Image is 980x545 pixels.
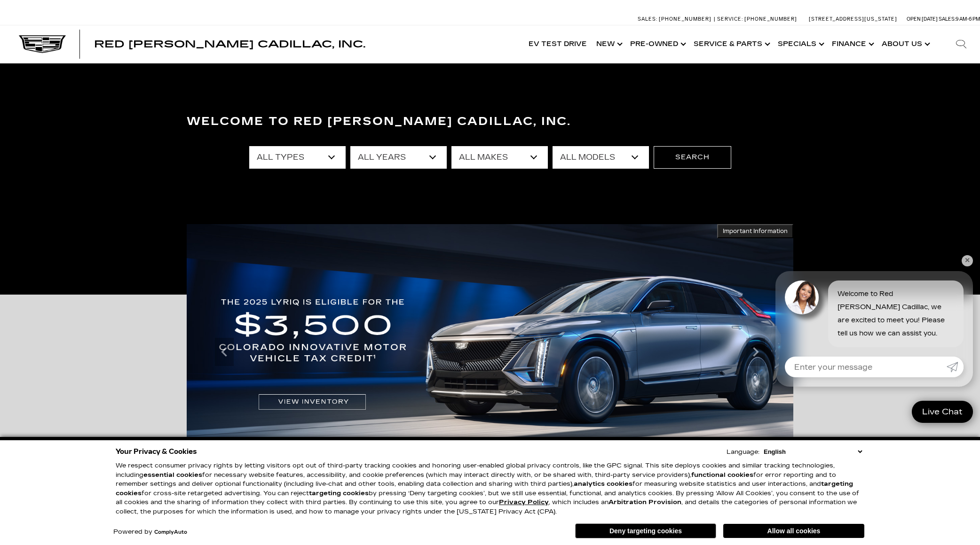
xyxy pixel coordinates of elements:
a: Red [PERSON_NAME] Cadillac, Inc. [94,39,365,49]
h3: Welcome to Red [PERSON_NAME] Cadillac, Inc. [187,112,793,131]
a: Service & Parts [689,25,773,63]
span: Your Privacy & Cookies [116,445,197,458]
a: EV Test Drive [524,25,592,63]
img: Agent profile photo [785,280,819,314]
span: [PHONE_NUMBER] [744,16,797,22]
div: Welcome to Red [PERSON_NAME] Cadillac, we are excited to meet you! Please tell us how we can assi... [828,280,964,347]
input: Enter your message [785,357,947,377]
select: Filter by type [249,146,346,169]
strong: Arbitration Provision [609,498,681,506]
div: Previous [215,338,234,366]
span: Service: [717,16,743,22]
strong: targeting cookies [116,480,853,497]
select: Language Select [761,447,864,456]
span: 9 AM-6 PM [956,16,980,22]
a: ComplyAuto [154,529,187,535]
span: Live Chat [917,406,967,417]
span: Important Information [723,227,788,235]
a: About Us [877,25,933,63]
select: Filter by make [451,146,548,169]
select: Filter by model [553,146,649,169]
button: Deny targeting cookies [575,523,716,538]
div: Language: [727,449,759,455]
div: Powered by [113,529,187,535]
a: Specials [773,25,827,63]
img: Cadillac Dark Logo with Cadillac White Text [19,35,66,53]
span: Sales: [939,16,956,22]
img: THE 2025 LYRIQ IS ELIGIBLE FOR THE $3,500 COLORADO INNOVATIVE MOTOR VEHICLE TAX CREDIT [187,224,793,480]
a: [STREET_ADDRESS][US_STATE] [809,16,897,22]
a: Finance [827,25,877,63]
u: Privacy Policy [499,498,549,506]
div: Search [942,25,980,63]
button: Allow all cookies [723,524,864,538]
button: Important Information [717,224,793,238]
span: Sales: [638,16,657,22]
strong: functional cookies [691,471,753,479]
a: Sales: [PHONE_NUMBER] [638,16,714,22]
p: We respect consumer privacy rights by letting visitors opt out of third-party tracking cookies an... [116,461,864,516]
strong: essential cookies [143,471,202,479]
a: New [592,25,625,63]
span: [PHONE_NUMBER] [659,16,711,22]
a: Live Chat [912,401,973,423]
span: Red [PERSON_NAME] Cadillac, Inc. [94,39,365,50]
span: Open [DATE] [907,16,938,22]
a: Pre-Owned [625,25,689,63]
button: Search [654,146,731,169]
div: Next [746,338,765,366]
select: Filter by year [350,146,447,169]
a: Submit [947,357,964,377]
strong: analytics cookies [574,480,632,488]
a: Service: [PHONE_NUMBER] [714,16,799,22]
strong: targeting cookies [309,490,369,497]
